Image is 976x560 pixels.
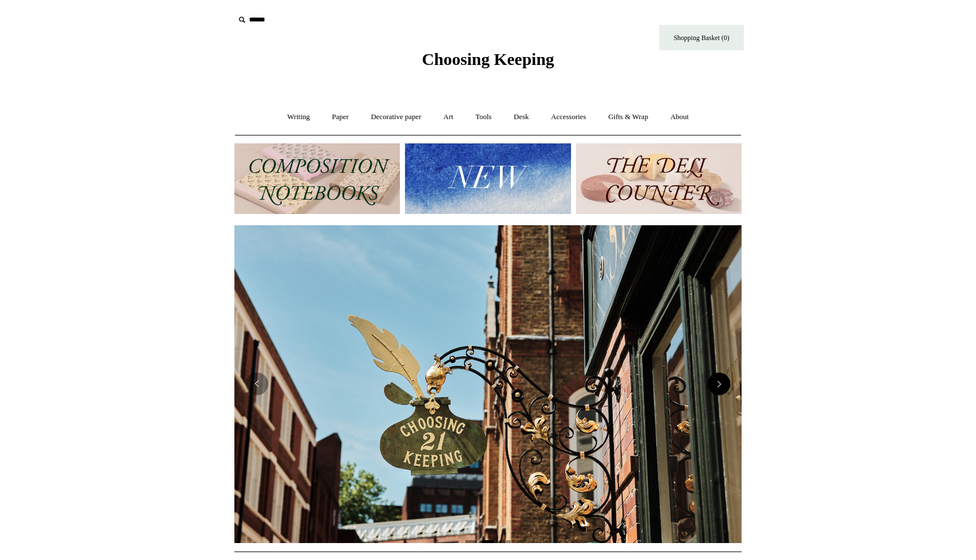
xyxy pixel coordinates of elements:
a: Tools [465,102,502,132]
a: Accessories [541,102,596,132]
a: Paper [322,102,359,132]
a: Writing [277,102,320,132]
a: Gifts & Wrap [598,102,659,132]
a: Art [433,102,463,132]
img: 202302 Composition ledgers.jpg__PID:69722ee6-fa44-49dd-a067-31375e5d54ec [234,143,400,214]
button: Page 3 [499,540,511,543]
button: Next [708,373,730,395]
img: New.jpg__PID:f73bdf93-380a-4a35-bcfe-7823039498e1 [405,143,570,214]
button: Previous [246,373,268,395]
a: Shopping Basket (0) [659,25,744,50]
a: Choosing Keeping [422,59,554,67]
a: Decorative paper [361,102,432,132]
a: About [660,102,699,132]
img: The Deli Counter [576,143,742,214]
a: Desk [504,102,539,132]
img: Copyright Choosing Keeping 20190711 LS Homepage 7.jpg__PID:4c49fdcc-9d5f-40e8-9753-f5038b35abb7 [234,225,742,544]
span: Choosing Keeping [422,50,554,68]
button: Page 2 [482,540,494,543]
button: Page 1 [465,540,477,543]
